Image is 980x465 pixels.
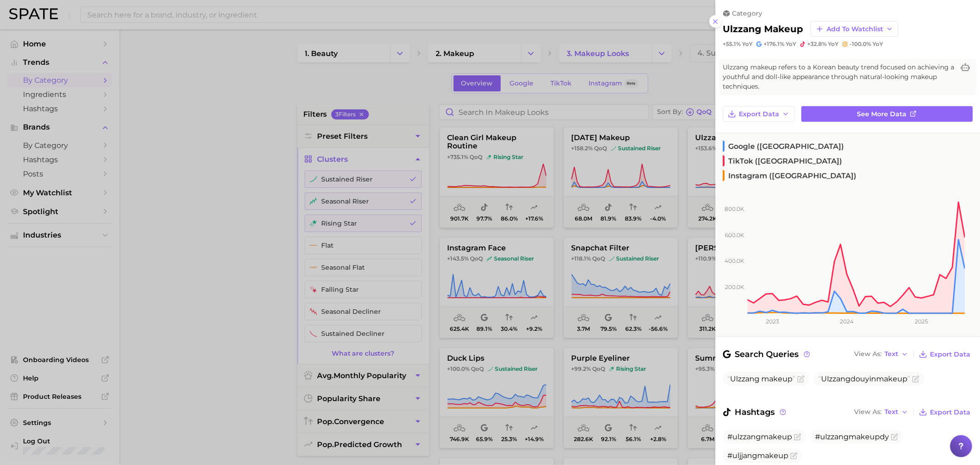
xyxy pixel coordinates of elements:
span: makeup [876,374,907,383]
span: TikTok ([GEOGRAPHIC_DATA]) [723,155,842,166]
span: YoY [828,40,838,48]
span: Ulzzang [821,374,850,383]
span: YoY [872,40,883,48]
span: Export Data [739,110,779,118]
span: Ulzzang makeup refers to a Korean beauty trend focused on achieving a youthful and doll-like appe... [723,62,954,91]
span: Add to Watchlist [827,25,883,33]
span: YoY [786,40,796,48]
span: #ulzzangmakeupdy [815,432,889,441]
button: Export Data [723,106,794,122]
tspan: 2023 [766,318,779,325]
span: View As [854,352,882,357]
span: Search Queries [723,348,811,361]
button: Add to Watchlist [810,21,898,37]
span: View As [854,409,882,414]
span: +176.1% [764,40,784,47]
span: Text [884,352,898,357]
button: Flag as miscategorized or irrelevant [790,452,798,459]
span: Export Data [930,408,970,416]
span: Export Data [930,351,970,358]
span: -100.0% [850,40,871,47]
span: YoY [742,40,753,48]
span: douyin [818,374,910,383]
button: Flag as miscategorized or irrelevant [912,375,919,383]
h2: ulzzang makeup [723,23,803,34]
tspan: 2025 [915,318,929,325]
button: View AsText [852,406,911,418]
button: Flag as miscategorized or irrelevant [797,375,804,383]
span: +55.1% [723,40,741,47]
span: #ulzzangmakeup [727,432,792,441]
button: Export Data [917,406,973,419]
span: category [732,9,762,17]
span: Text [884,409,898,414]
span: See more data [857,110,907,118]
span: Google ([GEOGRAPHIC_DATA]) [723,141,844,152]
button: Flag as miscategorized or irrelevant [794,433,801,441]
span: makeup [761,374,793,383]
button: Flag as miscategorized or irrelevant [891,433,898,441]
a: See more data [801,106,973,122]
span: Ulzzang [730,374,759,383]
tspan: 2024 [840,318,854,325]
button: Export Data [917,348,973,361]
span: +32.8% [807,40,827,47]
span: #uljjangmakeup [727,451,788,460]
span: Instagram ([GEOGRAPHIC_DATA]) [723,170,856,181]
button: View AsText [852,348,911,360]
span: Hashtags [723,406,787,419]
